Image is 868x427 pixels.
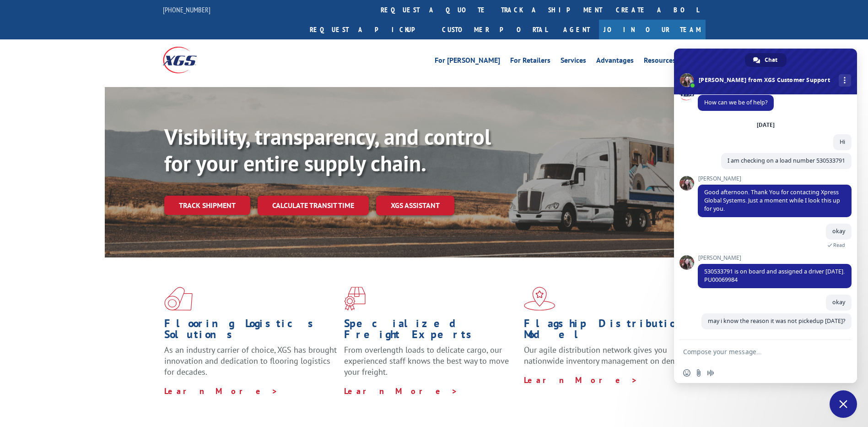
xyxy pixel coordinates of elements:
span: Good afternoon. Thank You for contacting Xpress Global Systems. Just a moment while I look this u... [704,188,840,213]
span: Hi [840,138,845,146]
a: Resources [644,57,676,67]
span: Audio message [707,369,714,377]
a: Track shipment [164,196,250,215]
a: XGS ASSISTANT [376,196,454,215]
span: Send a file [695,369,702,377]
p: From overlength loads to delicate cargo, our experienced staff knows the best way to move your fr... [344,345,517,385]
span: Chat [765,53,777,67]
span: Read [833,242,845,248]
h1: Flagship Distribution Model [524,318,697,345]
img: xgs-icon-flagship-distribution-model-red [524,287,555,311]
a: Join Our Team [599,20,706,39]
a: [PHONE_NUMBER] [163,5,210,14]
a: Request a pickup [303,20,435,39]
a: Agent [554,20,599,39]
b: Visibility, transparency, and control for your entire supply chain. [164,122,491,177]
a: Learn More > [344,386,458,396]
textarea: Compose your message... [683,348,828,356]
img: xgs-icon-focused-on-flooring-red [344,287,366,311]
span: Insert an emoji [683,369,690,377]
span: I am checking on a load number 530533791 [728,157,845,164]
span: 530533791 is on board and assigned a driver [DATE]. PU00069984 [704,268,845,284]
span: may i know the reason it was not pickedup [DATE]? [708,317,845,325]
div: Chat [745,53,787,67]
a: Customer Portal [435,20,554,39]
a: Advantages [596,57,634,67]
span: [PERSON_NAME] [698,255,852,261]
h1: Flooring Logistics Solutions [164,318,337,345]
span: Our agile distribution network gives you nationwide inventory management on demand. [524,345,692,366]
div: More channels [839,74,851,87]
span: okay [832,227,845,235]
span: How can we be of help? [704,99,767,106]
a: Learn More > [524,375,638,385]
a: Learn More > [164,386,278,396]
a: For Retailers [510,57,550,67]
span: okay [832,298,845,306]
a: Services [561,57,586,67]
h1: Specialized Freight Experts [344,318,517,345]
div: [DATE] [757,122,775,128]
span: [PERSON_NAME] [698,175,852,182]
span: As an industry carrier of choice, XGS has brought innovation and dedication to flooring logistics... [164,345,337,377]
a: Calculate transit time [258,196,369,215]
div: Close chat [830,390,857,418]
a: For [PERSON_NAME] [435,57,500,67]
img: xgs-icon-total-supply-chain-intelligence-red [164,287,193,311]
